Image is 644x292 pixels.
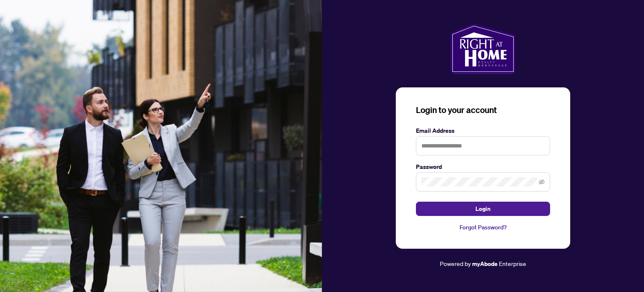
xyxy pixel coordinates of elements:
button: Login [416,202,550,216]
span: eye-invisible [539,179,545,185]
a: Forgot Password? [416,223,550,232]
label: Email Address [416,126,550,135]
span: Powered by [440,260,471,267]
a: myAbode [472,259,498,268]
label: Password [416,162,550,171]
img: ma-logo [450,24,515,74]
span: Enterprise [499,260,526,267]
h3: Login to your account [416,104,550,116]
span: Login [475,202,491,216]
